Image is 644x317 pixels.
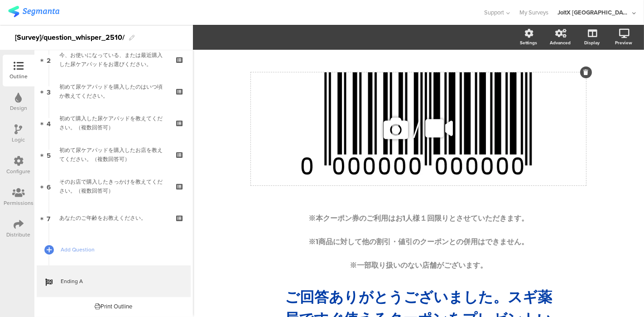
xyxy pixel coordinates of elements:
span: 6 [47,181,51,191]
div: Distribute [7,231,31,239]
span: ※一部取り扱いのない店舗がございます。 [350,261,487,270]
div: Logic [12,136,25,144]
span: 7 [47,213,51,223]
a: 2 今、お使いになっている、または最近購入した尿ケアパッドをお選びください。 [37,44,191,76]
div: 初めて尿ケアパッドを購入したのはいつ頃か教えてください。 [59,82,168,100]
span: 2 [47,55,51,65]
div: JoltX [GEOGRAPHIC_DATA] [557,8,630,17]
div: [Survey]/question_whisper_2510/ [15,30,125,45]
div: 初めて購入した尿ケアパッドを教えてください。（複数回答可） [59,114,168,132]
div: あなたのご年齢をお教えください。 [59,213,168,222]
a: 3 初めて尿ケアパッドを購入したのはいつ頃か教えてください。 [37,76,191,107]
div: Print Outline [95,302,133,311]
a: 6 そのお店で購入したきっかけを教えてください。（複数回答可） [37,170,191,202]
div: Design [10,104,27,112]
span: Add Question [61,245,177,254]
div: Display [584,39,600,46]
div: Advanced [550,39,571,46]
span: Ending A [61,277,177,286]
span: 5 [47,150,51,160]
a: Ending A [37,265,191,297]
span: 4 [47,118,51,128]
span: / [413,111,421,147]
span: 3 [47,86,51,96]
a: 4 初めて購入した尿ケアパッドを教えてください。（複数回答可） [37,107,191,139]
div: Preview [615,39,632,46]
span: Support [485,8,505,17]
div: Outline [10,72,28,80]
a: 5 初めて尿ケアパッドを購入したお店を教えてください。（複数回答可） [37,139,191,170]
div: Configure [7,167,31,175]
div: そのお店で購入したきっかけを教えてください。（複数回答可） [59,177,168,195]
a: 7 あなたのご年齢をお教えください。 [37,202,191,234]
div: 今、お使いになっている、または最近購入した尿ケアパッドをお選びください。 [59,51,168,69]
div: Settings [520,39,537,46]
span: ※本クーポン券のご利用はお1人様１回限りとさせていただきます。 [308,214,529,222]
div: 初めて尿ケアパッドを購入したお店を教えてください。（複数回答可） [59,146,168,164]
div: Permissions [4,199,34,207]
img: segmanta logo [8,6,59,17]
span: ※1商品に対して他の割引・値引のクーポンとの併用はできません。 [308,237,529,246]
